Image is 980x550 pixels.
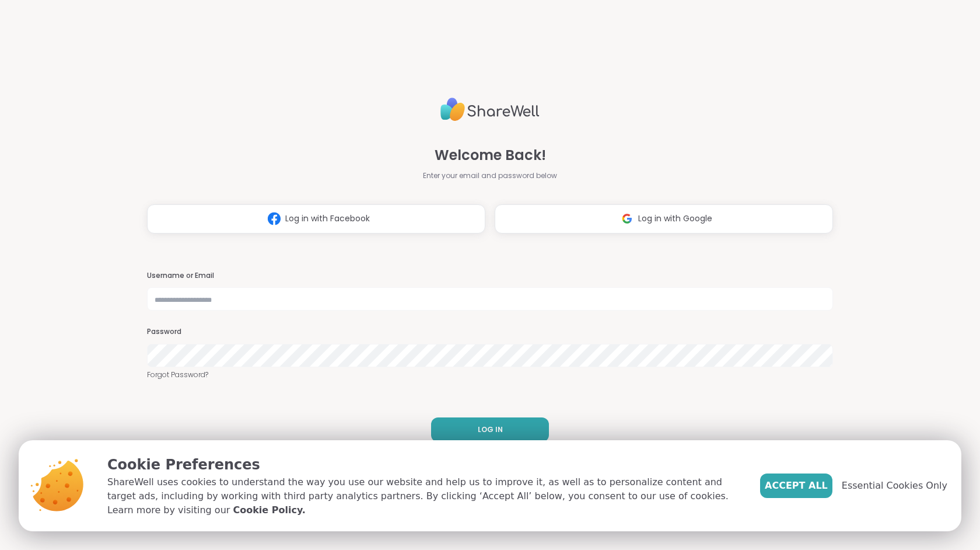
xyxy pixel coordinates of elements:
[147,271,833,281] h3: Username or Email
[285,213,370,225] span: Log in with Facebook
[842,479,947,493] span: Essential Cookies Only
[263,208,285,229] img: ShareWell Logomark
[760,474,832,498] button: Accept All
[233,503,305,517] a: Cookie Policy.
[435,145,546,166] span: Welcome Back!
[423,170,557,181] span: Enter your email and password below
[107,454,741,475] p: Cookie Preferences
[765,479,828,493] span: Accept All
[431,417,549,442] button: LOG IN
[638,213,712,225] span: Log in with Google
[440,93,540,126] img: ShareWell Logo
[107,475,741,517] p: ShareWell uses cookies to understand the way you use our website and help us to improve it, as we...
[147,327,833,337] h3: Password
[616,208,638,229] img: ShareWell Logomark
[147,204,485,234] button: Log in with Facebook
[478,424,503,435] span: LOG IN
[147,370,833,380] a: Forgot Password?
[495,204,833,234] button: Log in with Google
